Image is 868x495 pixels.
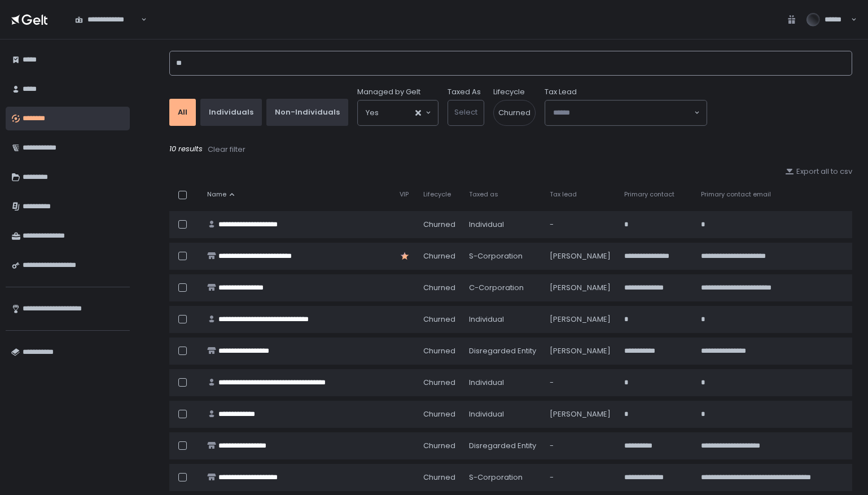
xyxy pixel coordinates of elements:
[275,107,340,117] div: Non-Individuals
[423,346,455,356] span: churned
[423,220,455,230] span: churned
[68,8,147,32] div: Search for option
[423,472,455,483] span: churned
[493,87,525,97] label: Lifecycle
[207,144,246,155] button: Clear filter
[358,100,438,125] div: Search for option
[139,14,140,25] input: Search for option
[550,441,611,451] div: -
[550,314,611,325] div: [PERSON_NAME]
[448,87,481,97] label: Taxed As
[469,441,536,451] div: Disregarded Entity
[209,107,253,117] div: Individuals
[266,99,348,126] button: Non-Individuals
[200,99,262,126] button: Individuals
[169,144,852,155] div: 10 results
[550,409,611,419] div: [PERSON_NAME]
[169,99,196,126] button: All
[423,441,455,451] span: churned
[366,107,379,119] span: Yes
[550,190,577,199] span: Tax lead
[785,167,852,177] button: Export all to csv
[469,220,536,230] div: Individual
[469,346,536,356] div: Disregarded Entity
[379,107,414,119] input: Search for option
[178,107,187,117] div: All
[550,346,611,356] div: [PERSON_NAME]
[550,472,611,483] div: -
[357,87,420,97] span: Managed by Gelt
[208,144,246,155] div: Clear filter
[469,314,536,325] div: Individual
[550,283,611,293] div: [PERSON_NAME]
[423,378,455,388] span: churned
[423,314,455,325] span: churned
[624,190,674,199] span: Primary contact
[423,283,455,293] span: churned
[469,251,536,261] div: S-Corporation
[553,107,693,119] input: Search for option
[454,107,477,117] span: Select
[701,190,771,199] span: Primary contact email
[550,251,611,261] div: [PERSON_NAME]
[550,378,611,388] div: -
[423,251,455,261] span: churned
[493,100,536,126] span: churned
[423,190,451,199] span: Lifecycle
[415,110,421,116] button: Clear Selected
[469,190,498,199] span: Taxed as
[545,87,577,97] span: Tax Lead
[469,283,536,293] div: C-Corporation
[400,190,409,199] span: VIP
[469,409,536,419] div: Individual
[469,472,536,483] div: S-Corporation
[550,220,611,230] div: -
[545,100,707,125] div: Search for option
[469,378,536,388] div: Individual
[423,409,455,419] span: churned
[207,190,226,199] span: Name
